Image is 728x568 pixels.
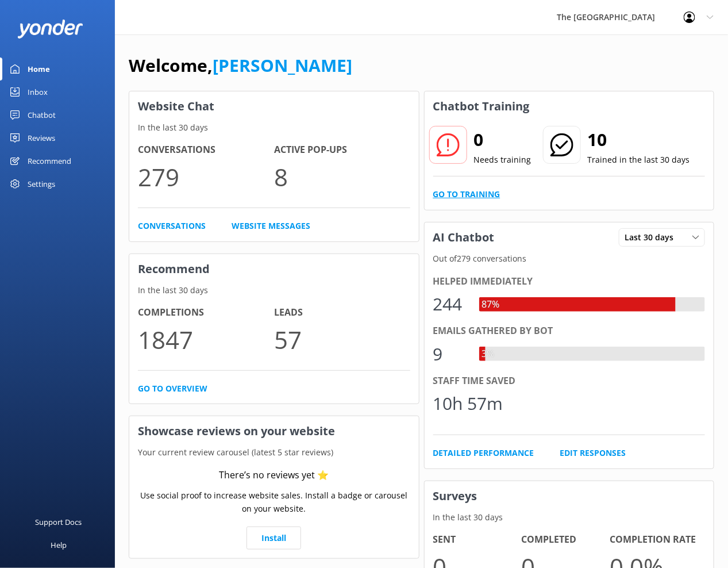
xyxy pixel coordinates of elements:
p: Trained in the last 30 days [588,153,690,166]
p: In the last 30 days [425,511,714,524]
div: 244 [433,290,468,318]
p: Needs training [474,153,531,166]
div: Staff time saved [433,374,706,389]
p: Out of 279 conversations [425,252,714,265]
h3: Chatbot Training [425,91,538,121]
h4: Completion Rate [610,532,698,547]
h2: 10 [588,126,690,153]
div: Helped immediately [433,274,706,289]
div: 3% [479,347,498,362]
img: yonder-white-logo.png [17,20,83,39]
p: 57 [274,320,410,359]
h3: AI Chatbot [425,222,503,252]
div: 10h 57m [433,390,503,417]
h4: Sent [433,532,522,547]
div: Reviews [28,126,55,149]
h4: Active Pop-ups [274,143,410,158]
h3: Recommend [129,254,419,284]
div: Recommend [28,149,71,172]
p: Your current review carousel (latest 5 star reviews) [129,446,419,459]
div: Emails gathered by bot [433,324,706,339]
h3: Showcase reviews on your website [129,416,419,446]
div: Chatbot [28,103,56,126]
div: Inbox [28,80,48,103]
a: [PERSON_NAME] [213,53,352,77]
a: Detailed Performance [433,447,534,459]
h4: Completions [138,305,274,320]
h1: Welcome, [129,52,352,79]
div: There’s no reviews yet ⭐ [219,468,329,483]
h3: Surveys [425,481,714,511]
a: Conversations [138,220,206,232]
h3: Website Chat [129,91,419,121]
div: Help [51,534,67,557]
h4: Leads [274,305,410,320]
a: Go to Training [433,188,500,201]
h4: Conversations [138,143,274,158]
a: Install [246,527,301,550]
p: 279 [138,158,274,196]
div: Support Docs [36,511,82,534]
div: 87% [479,297,503,312]
div: Settings [28,172,55,195]
a: Edit Responses [560,447,626,459]
h2: 0 [474,126,531,153]
h4: Completed [521,532,610,547]
div: 9 [433,340,468,368]
a: Go to overview [138,382,207,395]
p: 8 [274,158,410,196]
p: In the last 30 days [129,121,419,134]
p: In the last 30 days [129,284,419,297]
p: Use social proof to increase website sales. Install a badge or carousel on your website. [138,489,410,515]
p: 1847 [138,320,274,359]
span: Last 30 days [625,231,680,244]
a: Website Messages [232,220,310,232]
div: Home [28,57,50,80]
